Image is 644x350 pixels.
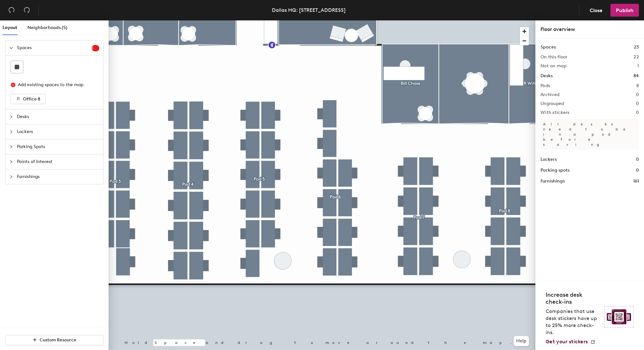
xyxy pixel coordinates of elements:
[23,96,40,102] span: Office 8
[5,4,18,17] button: Undo (⌘ + Z)
[540,44,556,51] h1: Spaces
[92,46,99,50] span: 1
[636,92,639,97] h2: 0
[633,55,639,60] h2: 22
[633,72,639,79] h1: 84
[17,41,92,55] span: Spaces
[540,92,559,97] h2: Archived
[540,119,639,150] p: All desks need to be in a pod before saving
[540,167,570,174] h1: Parking spots
[272,6,346,14] div: Dallas HQ: [STREET_ADDRESS]
[590,7,602,13] span: Close
[9,175,13,179] span: collapsed
[540,26,639,33] div: Floor overview
[540,63,566,69] h2: Not on map
[17,124,99,139] span: Lockers
[11,94,46,104] button: Office 8
[604,306,634,328] img: Sticker logo
[9,130,13,134] span: collapsed
[540,83,550,88] h2: Pods
[540,156,557,163] h1: Lockers
[9,46,13,50] span: expanded
[636,156,639,163] h1: 0
[92,45,99,51] sup: 1
[636,101,639,106] h2: 0
[637,63,639,69] h2: 1
[9,115,13,119] span: collapsed
[636,167,639,174] h1: 0
[17,169,99,184] span: Furnishings
[546,291,601,305] h4: Increase desk check-ins
[546,308,601,336] p: Companies that use desk stickers have up to 25% more check-ins.
[9,160,13,164] span: collapsed
[540,110,570,115] h2: With stickers
[11,83,15,87] span: close-circle
[633,178,639,185] h1: 161
[514,336,529,346] button: Help
[3,25,17,30] span: Layout
[540,178,565,185] h1: Furnishings
[27,25,67,30] span: Neighborhoods (5)
[546,339,595,345] a: Get your stickers
[5,335,103,345] button: Custom Resource
[17,139,99,154] span: Parking Spots
[20,4,33,17] button: Redo (⌘ + ⇧ + Z)
[584,4,608,17] button: Close
[17,109,99,124] span: Desks
[636,110,639,115] h2: 0
[540,55,568,60] h2: On this floor
[9,145,13,149] span: collapsed
[610,4,639,17] button: Publish
[540,72,553,79] h1: Desks
[636,83,639,88] h2: 8
[40,337,76,343] span: Custom Resource
[616,7,633,13] span: Publish
[546,339,588,345] span: Get your stickers
[634,44,639,51] h1: 23
[540,101,564,106] h2: Ungrouped
[8,7,15,13] span: undo
[18,81,94,88] div: Add existing spaces to the map
[17,154,99,169] span: Points of Interest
